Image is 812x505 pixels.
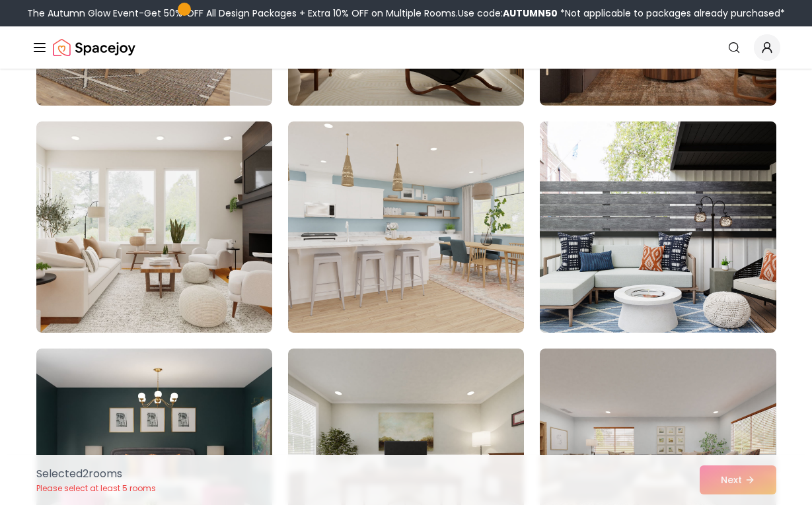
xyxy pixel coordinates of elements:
b: AUTUMN50 [503,7,558,20]
img: Spacejoy Logo [53,34,135,61]
img: Room room-87 [534,116,782,338]
div: The Autumn Glow Event-Get 50% OFF All Design Packages + Extra 10% OFF on Multiple Rooms. [27,7,785,20]
img: Room room-86 [288,121,524,333]
p: Please select at least 5 rooms [36,483,156,494]
span: *Not applicable to packages already purchased* [558,7,785,20]
a: Spacejoy [53,34,135,61]
img: Room room-85 [36,121,272,333]
span: Use code: [458,7,558,20]
p: Selected 2 room s [36,466,156,482]
nav: Global [32,26,780,69]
